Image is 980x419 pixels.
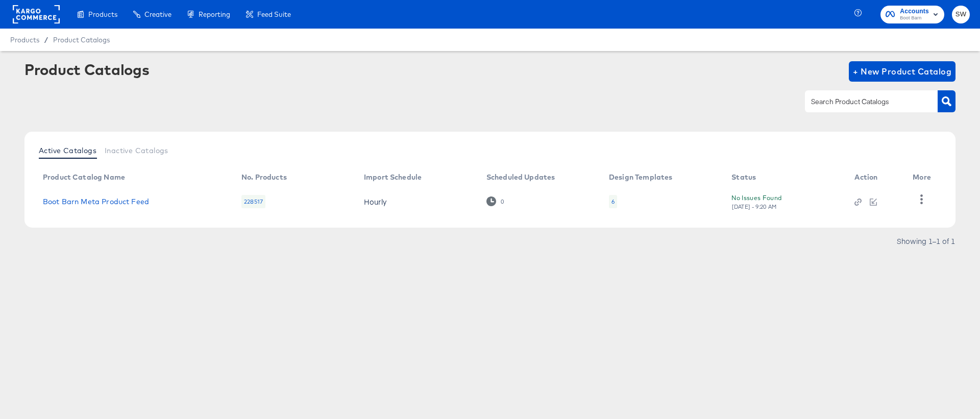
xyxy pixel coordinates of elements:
div: Product Catalog Name [43,173,125,181]
span: Boot Barn [900,14,929,22]
button: SW [952,6,970,23]
td: Hourly [356,186,478,217]
span: Creative [144,10,171,18]
th: Action [846,169,904,186]
div: No. Products [241,173,287,181]
span: Reporting [199,10,230,18]
span: Inactive Catalogs [105,146,168,155]
th: Status [723,169,846,186]
button: AccountsBoot Barn [880,6,944,23]
div: 6 [609,195,617,208]
a: Boot Barn Meta Product Feed [43,198,149,206]
a: Product Catalogs [53,36,110,44]
button: + New Product Catalog [849,61,955,82]
span: SW [956,9,966,20]
span: / [39,36,53,44]
span: Active Catalogs [39,146,96,155]
div: 0 [486,196,504,206]
div: 228517 [241,195,265,208]
div: Product Catalogs [24,61,149,78]
div: Design Templates [609,173,672,181]
div: Import Schedule [364,173,422,181]
th: More [904,169,943,186]
span: Products [10,36,39,44]
span: Products [88,10,117,18]
div: Scheduled Updates [486,173,555,181]
span: + New Product Catalog [853,64,951,79]
div: 6 [611,198,615,206]
span: Feed Suite [257,10,291,18]
input: Search Product Catalogs [809,96,918,108]
span: Accounts [900,6,929,17]
div: 0 [500,198,504,205]
div: Showing 1–1 of 1 [896,237,955,244]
